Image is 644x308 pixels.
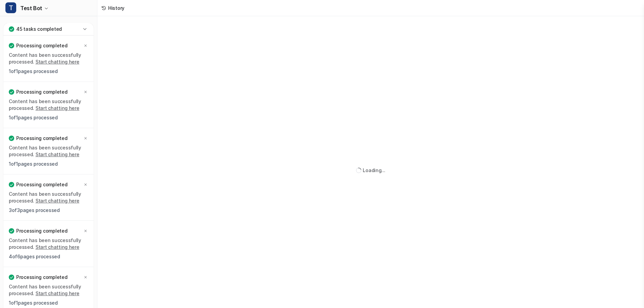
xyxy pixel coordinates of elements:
a: Start chatting here [35,151,79,157]
p: 1 of 1 pages processed [9,161,88,167]
p: Processing completed [16,135,67,142]
p: 1 of 1 pages processed [9,68,88,75]
p: Content has been successfully processed. [9,52,88,65]
p: Processing completed [16,89,67,95]
p: Content has been successfully processed. [9,283,88,297]
div: Loading... [363,167,385,174]
p: Processing completed [16,181,67,188]
a: Start chatting here [35,59,79,65]
div: History [108,4,124,11]
span: T [5,2,16,13]
p: Content has been successfully processed. [9,191,88,204]
p: Processing completed [16,228,67,234]
p: 1 of 1 pages processed [9,114,88,121]
p: 3 of 3 pages processed [9,207,88,214]
p: Processing completed [16,42,67,49]
a: Start chatting here [35,244,79,250]
p: Content has been successfully processed. [9,98,88,112]
p: 1 of 1 pages processed [9,300,88,306]
p: Content has been successfully processed. [9,237,88,251]
a: Start chatting here [35,290,79,296]
a: Start chatting here [35,198,79,204]
p: 45 tasks completed [16,26,62,32]
span: Test Bot [20,3,42,13]
p: 4 of 6 pages processed [9,253,88,260]
p: Processing completed [16,274,67,281]
p: Content has been successfully processed. [9,144,88,158]
a: Chat [3,20,94,30]
a: Start chatting here [35,105,79,111]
